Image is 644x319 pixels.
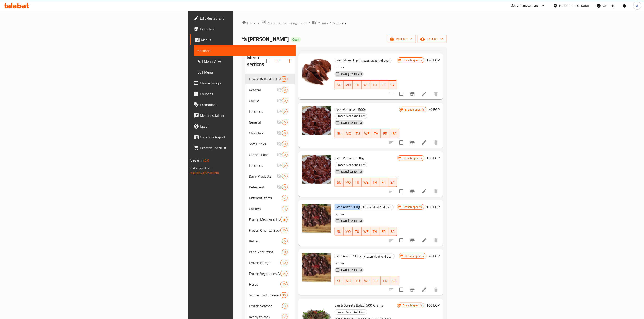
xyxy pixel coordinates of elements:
span: A [636,3,638,8]
a: Edit menu item [422,140,427,145]
span: Frozen Meat And Liver [361,205,393,210]
img: Liver Vermicelli 1kg [302,155,331,184]
div: Soft Drinks0 [245,138,295,149]
div: Canned Food0 [245,149,295,160]
div: items [282,303,288,309]
a: Edit Menu [194,67,296,78]
div: items [282,152,288,157]
span: MO [345,228,351,235]
div: items [282,206,288,211]
span: FR [383,278,388,284]
button: import [387,35,416,43]
a: Edit menu item [422,91,427,97]
div: items [282,163,288,168]
div: Detergent0 [245,182,295,192]
span: General [249,120,277,125]
span: TH [373,278,379,284]
p: Lahma [335,260,399,266]
button: MO [344,227,353,236]
button: SA [388,80,397,89]
span: Get support on: [190,165,211,171]
span: TU [354,82,360,88]
div: Chicken3 [245,203,295,214]
div: General0 [245,117,295,128]
span: 0 [282,153,287,157]
span: 3 [282,207,287,211]
span: MO [346,130,351,137]
div: Sauces And Cheese30 [245,290,295,301]
div: Frozen Meat And Liver [359,58,392,63]
button: SU [335,227,344,236]
button: FR [379,80,388,89]
span: SA [390,82,396,88]
svg: Inactive section [277,130,282,136]
span: Butter [249,238,282,244]
span: Detergent [249,184,277,190]
span: Frozen Meat And Liver [335,162,367,167]
span: Herbs [249,282,280,287]
div: Soft Drinks [249,141,277,147]
div: items [282,98,288,103]
a: Edit menu item [422,189,427,194]
div: Sauces And Cheese [249,292,280,298]
span: Chocolate [249,130,277,136]
a: Edit Restaurant [190,13,296,24]
span: Menus [201,37,292,43]
span: Select to update [397,187,406,196]
span: MO [346,278,351,284]
span: TH [372,179,378,186]
div: Legumes [249,163,277,168]
a: Coverage Report [190,132,296,143]
a: Upsell [190,121,296,132]
span: 0 [282,185,287,189]
div: items [282,184,288,190]
span: Select to update [397,89,406,99]
span: Coupons [200,91,292,97]
span: 3 [282,304,287,308]
button: SU [335,178,344,187]
nav: breadcrumb [242,20,447,26]
button: TU [353,80,362,89]
span: Menus [318,20,328,26]
div: Frozen Oriental Sausage [249,228,280,233]
div: Chocolate0 [245,128,295,138]
div: Menu-management [511,3,538,8]
svg: Inactive section [277,141,282,147]
span: [DATE] 02:18 PM [339,121,364,125]
span: TU [355,278,361,284]
button: MO [344,80,353,89]
div: Frozen Kofta And Hawawshi18 [245,74,295,84]
span: Branch specific [401,58,424,62]
div: Chicken [249,206,282,211]
span: Canned Food [249,152,277,157]
span: [DATE] 02:18 PM [339,268,364,272]
span: Liver Asafiri 1 Kg [335,204,360,210]
span: 18 [281,77,287,81]
a: Support.OpsPlatform [190,170,219,176]
span: Branch specific [403,107,426,112]
span: 0 [282,120,287,124]
div: Pane And Strips [249,249,282,255]
button: delete [431,88,441,99]
button: SA [390,276,399,285]
button: TU [353,178,362,187]
span: 0 [282,174,287,179]
span: MO [345,179,351,186]
span: 7 [282,315,287,319]
div: Dairy Products0 [245,171,295,182]
span: Frozen Burger [249,260,280,265]
button: Branch-specific-item [407,186,418,197]
button: WE [362,80,371,89]
div: items [282,195,288,201]
div: Butter6 [245,236,295,247]
a: Menu disclaimer [190,110,296,121]
span: FR [381,228,387,235]
button: SU [335,129,344,138]
span: 1.0.0 [202,158,209,163]
div: items [282,238,288,244]
button: MO [344,129,353,138]
span: TU [354,228,360,235]
div: items [282,130,288,136]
